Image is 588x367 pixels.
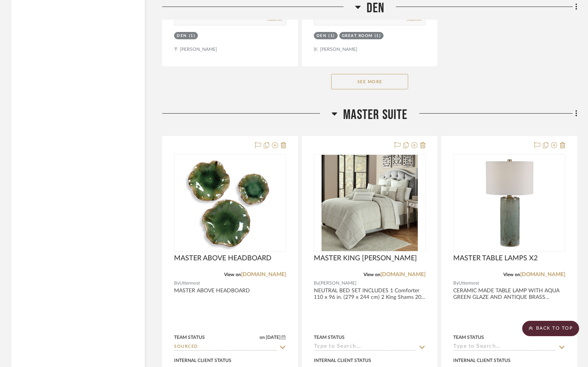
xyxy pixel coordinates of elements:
[461,155,558,251] img: MASTER TABLE LAMPS X2
[343,107,407,123] span: MASTER SUITE
[189,33,196,39] div: (1)
[314,280,319,287] span: By
[453,334,484,341] div: Team Status
[174,357,231,364] div: Internal Client Status
[174,154,286,251] div: 0
[260,335,265,340] span: on
[459,280,479,287] span: Uttermost
[522,321,579,336] scroll-to-top-button: BACK TO TOP
[314,334,345,341] div: Team Status
[241,272,286,277] a: [DOMAIN_NAME]
[179,280,200,287] span: Uttermost
[314,344,417,351] input: Type to Search…
[331,74,408,89] button: See More
[174,280,179,287] span: By
[520,272,565,277] a: [DOMAIN_NAME]
[453,344,556,351] input: Type to Search…
[453,357,511,364] div: Internal Client Status
[317,33,327,39] div: DEN
[454,154,565,251] div: 0
[314,357,371,364] div: Internal Client Status
[174,334,205,341] div: Team Status
[453,280,459,287] span: By
[319,280,357,287] span: [PERSON_NAME]
[380,272,426,277] a: [DOMAIN_NAME]
[174,344,277,351] input: Type to Search…
[314,154,426,251] div: 0
[453,254,538,263] span: MASTER TABLE LAMPS X2
[265,335,281,340] span: [DATE]
[503,272,520,277] span: View on
[342,33,373,39] div: Great Room
[364,272,380,277] span: View on
[174,254,271,263] span: MASTER ABOVE HEADBOARD
[375,33,381,39] div: (1)
[177,33,187,39] div: DEN
[182,155,278,251] img: MASTER ABOVE HEADBOARD
[224,272,241,277] span: View on
[314,254,417,263] span: MASTER KING [PERSON_NAME]
[322,155,418,251] img: MASTER KING BEDDING
[328,33,335,39] div: (1)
